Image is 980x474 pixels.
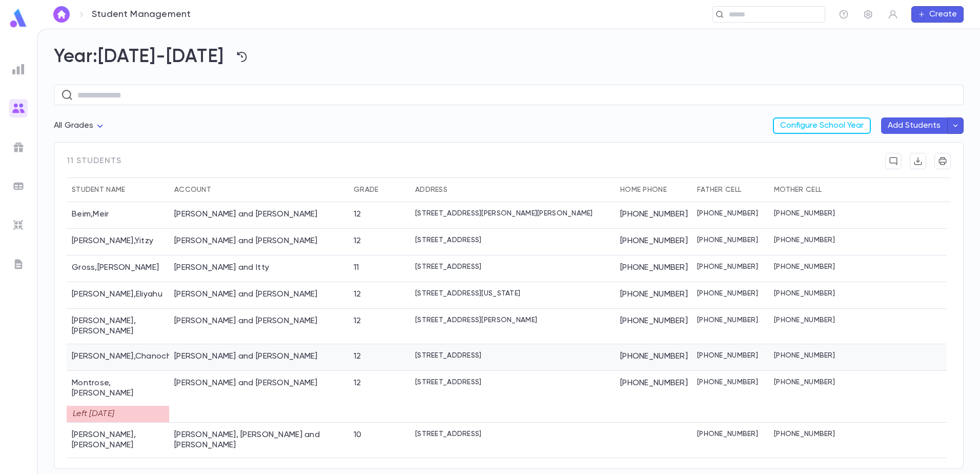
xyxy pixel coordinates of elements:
[174,209,318,220] div: Beim, Eli and Rivki
[354,209,361,220] div: 12
[174,263,269,273] div: Gross, Yitzchok and Itty
[12,141,25,153] img: campaigns_grey.99e729a5f7ee94e3726e6486bddda8f1.svg
[773,117,871,134] button: Configure School Year
[67,229,169,255] div: [PERSON_NAME] , Yitzy
[774,177,822,202] div: Mother Cell
[67,255,169,282] div: Gross , [PERSON_NAME]
[174,430,343,450] div: Moshe, Leor and Mashe Emuna
[12,102,25,114] img: students_gradient.3b4df2a2b995ef5086a14d9e1675a5ee.svg
[174,289,318,300] div: Katz, Zev and Chanie
[774,209,835,218] p: [PHONE_NUMBER]
[72,378,164,422] div: Montrose , [PERSON_NAME]
[12,180,25,192] img: batches_grey.339ca447c9d9533ef1741baa751efc33.svg
[354,236,361,246] div: 12
[697,209,758,218] p: [PHONE_NUMBER]
[615,309,692,344] div: [PHONE_NUMBER]
[92,9,191,20] p: Student Management
[174,177,211,202] div: Account
[67,202,169,229] div: Beim , Meir
[774,316,835,324] p: [PHONE_NUMBER]
[615,371,692,423] div: [PHONE_NUMBER]
[354,351,361,362] div: 12
[12,219,25,231] img: imports_grey.530a8a0e642e233f2baf0ef88e8c9fcb.svg
[774,351,835,360] p: [PHONE_NUMBER]
[415,316,537,324] p: [STREET_ADDRESS][PERSON_NAME]
[174,316,318,326] div: Katzenstein, Meir and Aliza
[67,282,169,309] div: [PERSON_NAME] , Eliyahu
[354,263,359,273] div: 11
[769,177,846,202] div: Mother Cell
[354,177,378,202] div: Grade
[67,309,169,344] div: [PERSON_NAME] , [PERSON_NAME]
[67,423,169,458] div: [PERSON_NAME] , [PERSON_NAME]
[415,209,593,218] p: [STREET_ADDRESS][PERSON_NAME][PERSON_NAME]
[174,378,318,388] div: Montrose, Tzvi and Dina
[349,177,410,202] div: Grade
[169,177,349,202] div: Account
[697,378,758,386] p: [PHONE_NUMBER]
[12,63,25,75] img: reports_grey.c525e4749d1bce6a11f5fe2a8de1b229.svg
[354,430,362,440] div: 10
[415,351,481,360] p: [STREET_ADDRESS]
[415,430,481,438] p: [STREET_ADDRESS]
[67,344,169,371] div: [PERSON_NAME] , Chanoch
[774,378,835,386] p: [PHONE_NUMBER]
[615,344,692,371] div: [PHONE_NUMBER]
[410,177,615,202] div: Address
[615,177,692,202] div: Home Phone
[55,10,68,18] img: home_white.a664292cf8c1dea59945f0da9f25487c.svg
[54,116,106,136] div: All Grades
[12,258,25,270] img: letters_grey.7941b92b52307dd3b8a917253454ce1c.svg
[615,255,692,282] div: [PHONE_NUMBER]
[881,117,947,134] button: Add Students
[911,6,964,23] button: Create
[8,8,29,28] img: logo
[697,430,758,438] p: [PHONE_NUMBER]
[174,236,318,246] div: Brotsky, Dovid and Sarah
[72,177,125,202] div: Student Name
[620,177,667,202] div: Home Phone
[354,378,361,388] div: 12
[697,316,758,324] p: [PHONE_NUMBER]
[615,282,692,309] div: [PHONE_NUMBER]
[67,406,169,422] div: Left [DATE]
[697,289,758,298] p: [PHONE_NUMBER]
[697,351,758,360] p: [PHONE_NUMBER]
[415,378,481,386] p: [STREET_ADDRESS]
[692,177,769,202] div: Father Cell
[415,177,447,202] div: Address
[415,263,481,271] p: [STREET_ADDRESS]
[774,430,835,438] p: [PHONE_NUMBER]
[774,236,835,244] p: [PHONE_NUMBER]
[67,177,169,202] div: Student Name
[67,156,121,166] span: 11 students
[774,263,835,271] p: [PHONE_NUMBER]
[697,236,758,244] p: [PHONE_NUMBER]
[415,236,481,244] p: [STREET_ADDRESS]
[774,289,835,298] p: [PHONE_NUMBER]
[697,177,741,202] div: Father Cell
[697,263,758,271] p: [PHONE_NUMBER]
[615,202,692,229] div: [PHONE_NUMBER]
[54,46,964,68] h2: Year: [DATE]-[DATE]
[615,229,692,255] div: [PHONE_NUMBER]
[354,316,361,326] div: 12
[415,289,520,298] p: [STREET_ADDRESS][US_STATE]
[174,351,318,362] div: Levine, Dovid and Esther
[54,122,94,130] span: All Grades
[354,289,361,300] div: 12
